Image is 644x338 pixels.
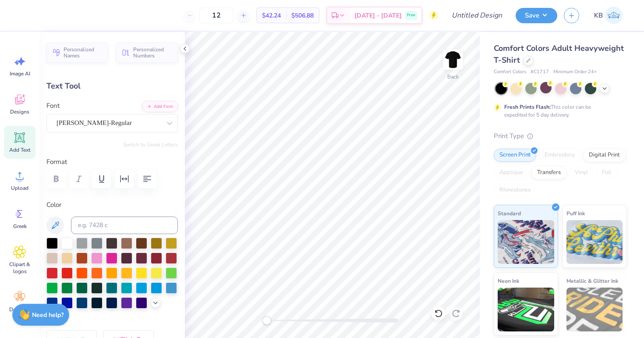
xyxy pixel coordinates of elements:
[142,101,178,112] button: Add Font
[566,220,623,264] img: Puff Ink
[596,166,617,179] div: Foil
[447,73,459,81] div: Back
[494,149,536,162] div: Screen Print
[531,68,549,76] span: # C1717
[498,288,554,331] img: Neon Ink
[539,149,580,162] div: Embroidery
[407,12,415,18] span: Free
[9,146,30,153] span: Add Text
[354,11,402,20] span: [DATE] - [DATE]
[11,185,28,192] span: Upload
[594,11,603,21] span: KB
[531,166,566,179] div: Transfers
[553,68,597,76] span: Minimum Order: 24 +
[46,43,108,63] button: Personalized Names
[445,7,509,24] input: Untitled Design
[10,108,29,115] span: Designs
[10,70,30,77] span: Image AI
[71,217,178,234] input: e.g. 7428 c
[32,311,64,319] strong: Need help?
[291,11,314,20] span: $506.88
[569,166,594,179] div: Vinyl
[504,103,612,119] div: This color can be expedited for 5 day delivery.
[123,141,178,148] button: Switch to Greek Letters
[13,223,27,230] span: Greek
[262,316,271,325] div: Accessibility label
[494,131,626,141] div: Print Type
[199,7,234,23] input: – –
[583,149,626,162] div: Digital Print
[5,261,34,275] span: Clipart & logos
[494,68,526,76] span: Comfort Colors
[566,209,585,218] span: Puff Ink
[262,11,281,20] span: $42.24
[494,184,536,197] div: Rhinestones
[498,276,519,285] span: Neon Ink
[498,220,554,264] img: Standard
[566,288,623,331] img: Metallic & Glitter Ink
[9,306,30,313] span: Decorate
[116,43,178,63] button: Personalized Numbers
[64,46,103,59] span: Personalized Names
[46,80,178,92] div: Text Tool
[590,7,626,24] a: KB
[133,46,173,59] span: Personalized Numbers
[504,103,551,110] strong: Fresh Prints Flash:
[494,166,529,179] div: Applique
[46,101,60,111] label: Font
[444,51,462,68] img: Back
[498,209,521,218] span: Standard
[566,276,618,285] span: Metallic & Glitter Ink
[46,157,178,167] label: Format
[605,7,623,24] img: Kayla Berkoff
[494,43,624,65] span: Comfort Colors Adult Heavyweight T-Shirt
[516,8,557,23] button: Save
[46,200,178,210] label: Color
